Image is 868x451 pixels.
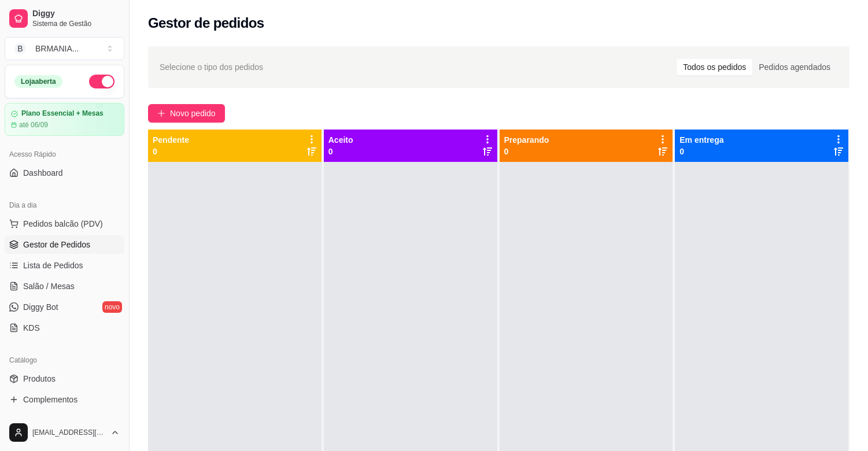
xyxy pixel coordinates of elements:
button: Alterar Status [89,75,114,88]
span: Novo pedido [170,107,216,120]
p: 0 [679,146,723,157]
div: Catálogo [5,351,124,369]
article: até 06/09 [19,120,48,130]
span: Pedidos balcão (PDV) [23,218,103,230]
span: Lista de Pedidos [23,260,83,271]
a: Produtos [5,369,124,388]
p: Em entrega [679,134,723,146]
a: Dashboard [5,164,124,182]
div: Loja aberta [14,75,62,88]
a: Lista de Pedidos [5,256,124,275]
span: Gestor de Pedidos [23,239,90,250]
span: Diggy [32,9,120,19]
span: KDS [23,322,40,334]
span: plus [157,109,165,117]
a: Complementos [5,390,124,409]
a: DiggySistema de Gestão [5,5,124,32]
article: Plano Essencial + Mesas [21,109,104,118]
p: 0 [153,146,189,157]
a: Salão / Mesas [5,277,124,295]
h2: Gestor de pedidos [148,14,264,32]
span: Salão / Mesas [23,280,75,292]
span: B [14,43,26,54]
div: Acesso Rápido [5,145,124,164]
a: KDS [5,319,124,337]
p: Pendente [153,134,189,146]
span: Sistema de Gestão [32,19,120,28]
p: 0 [504,146,549,157]
p: Preparando [504,134,549,146]
p: Aceito [328,134,353,146]
span: Dashboard [23,167,63,179]
a: Gestor de Pedidos [5,235,124,254]
div: Dia a dia [5,196,124,215]
button: Novo pedido [148,104,225,123]
button: Pedidos balcão (PDV) [5,215,124,233]
span: Produtos [23,373,56,385]
span: [EMAIL_ADDRESS][DOMAIN_NAME] [32,428,106,437]
span: Complementos [23,394,77,405]
span: Selecione o tipo dos pedidos [160,61,263,73]
p: 0 [328,146,353,157]
a: Diggy Botnovo [5,298,124,316]
div: Todos os pedidos [677,59,752,75]
span: Diggy Bot [23,301,58,313]
div: BRMANIA ... [35,43,79,54]
a: Plano Essencial + Mesasaté 06/09 [5,103,124,136]
button: Select a team [5,37,124,60]
button: [EMAIL_ADDRESS][DOMAIN_NAME] [5,419,124,446]
div: Pedidos agendados [752,59,837,75]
